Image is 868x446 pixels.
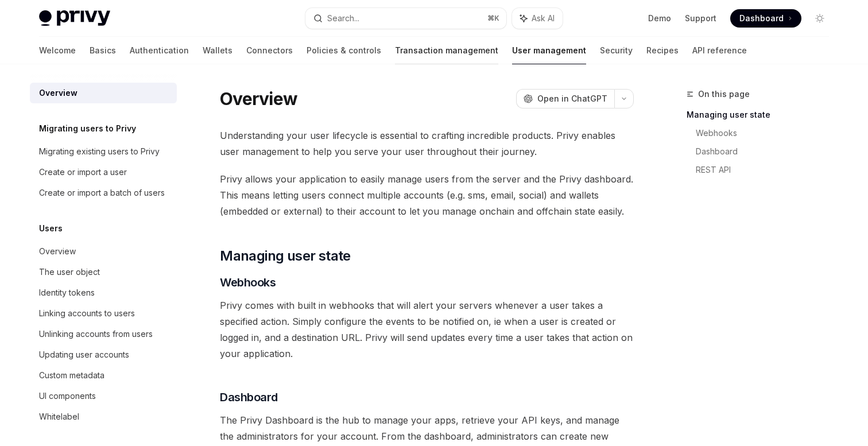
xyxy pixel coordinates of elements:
button: Ask AI [512,8,563,29]
div: Search... [327,11,359,25]
a: Unlinking accounts from users [30,324,177,344]
span: Managing user state [220,247,351,265]
span: Privy comes with built in webhooks that will alert your servers whenever a user takes a specified... [220,297,634,362]
a: User management [512,37,586,64]
div: Identity tokens [39,286,95,300]
span: On this page [698,87,750,101]
img: light logo [39,10,110,26]
a: Custom metadata [30,365,177,386]
a: Recipes [646,37,679,64]
a: Policies & controls [307,37,381,64]
a: Migrating existing users to Privy [30,141,177,162]
a: Dashboard [696,142,838,161]
div: Overview [39,86,77,100]
a: Managing user state [687,106,838,124]
div: Linking accounts to users [39,307,135,320]
a: Welcome [39,37,76,64]
span: Dashboard [220,389,278,405]
a: Support [685,13,716,24]
a: Overview [30,241,177,262]
span: Understanding your user lifecycle is essential to crafting incredible products. Privy enables use... [220,127,634,160]
h1: Overview [220,88,297,109]
button: Search...⌘K [305,8,506,29]
a: Basics [90,37,116,64]
div: Migrating existing users to Privy [39,145,160,158]
a: Create or import a user [30,162,177,183]
div: UI components [39,389,96,403]
h5: Migrating users to Privy [39,122,136,135]
span: ⌘ K [487,14,499,23]
span: Open in ChatGPT [537,93,607,104]
span: Privy allows your application to easily manage users from the server and the Privy dashboard. Thi... [220,171,634,219]
a: Wallets [203,37,232,64]
a: UI components [30,386,177,406]
a: Create or import a batch of users [30,183,177,203]
a: Transaction management [395,37,498,64]
span: Webhooks [220,274,276,290]
span: Dashboard [739,13,784,24]
a: Security [600,37,633,64]
div: Create or import a batch of users [39,186,165,200]
div: The user object [39,265,100,279]
div: Whitelabel [39,410,79,424]
a: Webhooks [696,124,838,142]
a: Overview [30,83,177,103]
div: Unlinking accounts from users [39,327,153,341]
a: The user object [30,262,177,282]
a: Whitelabel [30,406,177,427]
a: Identity tokens [30,282,177,303]
div: Updating user accounts [39,348,129,362]
button: Open in ChatGPT [516,89,614,108]
div: Create or import a user [39,165,127,179]
span: Ask AI [532,13,555,24]
a: Connectors [246,37,293,64]
a: Demo [648,13,671,24]
a: Authentication [130,37,189,64]
a: Dashboard [730,9,801,28]
a: Linking accounts to users [30,303,177,324]
a: Updating user accounts [30,344,177,365]
div: Overview [39,245,76,258]
h5: Users [39,222,63,235]
button: Toggle dark mode [811,9,829,28]
a: API reference [692,37,747,64]
a: REST API [696,161,838,179]
div: Custom metadata [39,369,104,382]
